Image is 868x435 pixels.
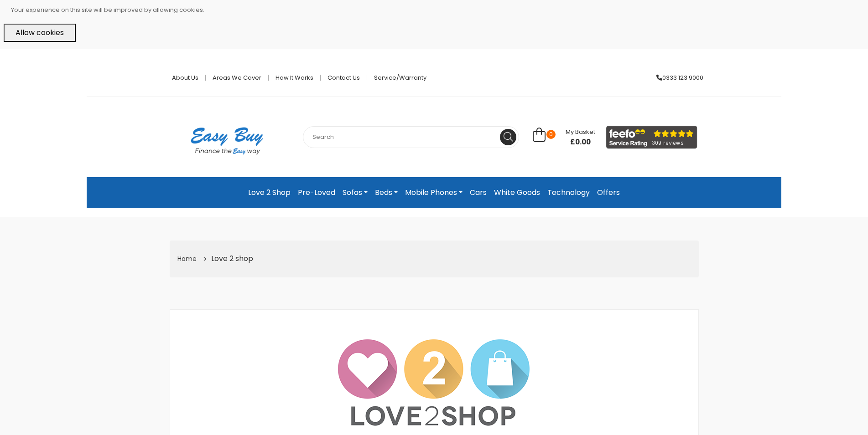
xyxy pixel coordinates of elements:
button: Allow cookies [4,24,76,42]
img: Easy Buy [182,115,272,166]
span: My Basket [566,128,595,136]
a: Contact Us [321,75,367,81]
a: About Us [165,75,206,81]
a: Offers [593,184,624,201]
p: Your experience on this site will be improved by allowing cookies. [11,4,864,16]
a: Pre-Loved [294,184,339,201]
a: Areas we cover [206,75,269,81]
li: Love 2 shop [200,252,254,266]
a: White Goods [490,184,544,201]
a: How it works [269,75,321,81]
a: Mobile Phones [401,184,466,201]
a: Sofas [339,184,371,201]
span: 0 [546,130,556,139]
img: Love2shop Logo [336,337,532,429]
a: Home [177,254,197,263]
a: Cars [466,184,490,201]
input: Search [303,126,519,148]
img: feefo_logo [606,126,697,149]
a: 0333 123 9000 [650,75,703,81]
a: Technology [544,184,593,201]
a: 0 My Basket £0.00 [533,133,595,143]
a: Service/Warranty [367,75,426,81]
a: Beds [371,184,401,201]
span: £0.00 [566,138,595,147]
a: Love 2 Shop [244,184,294,201]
